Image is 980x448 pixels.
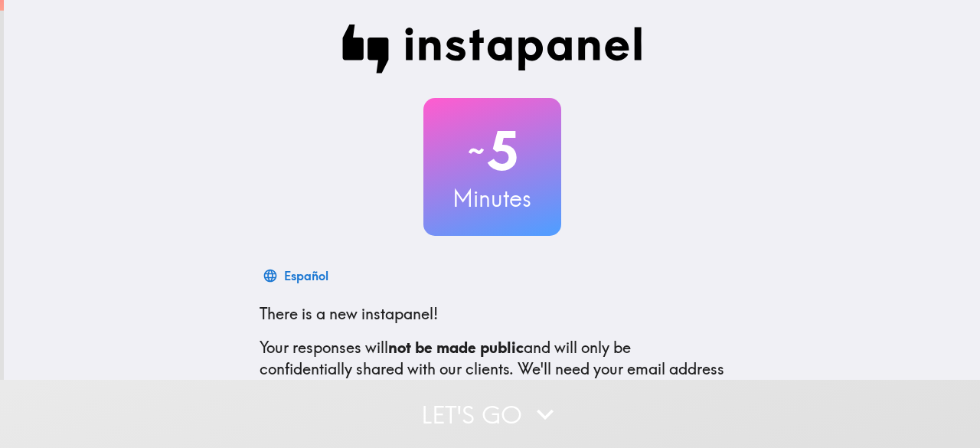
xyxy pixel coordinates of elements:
div: Español [284,265,328,286]
img: Instapanel [342,25,642,74]
span: There is a new instapanel! [260,304,438,323]
h3: Minutes [423,182,561,214]
b: not be made public [388,338,524,357]
span: ~ [465,128,487,174]
h2: 5 [423,119,561,182]
p: Your responses will and will only be confidentially shared with our clients. We'll need your emai... [260,337,725,401]
button: Español [260,260,335,291]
